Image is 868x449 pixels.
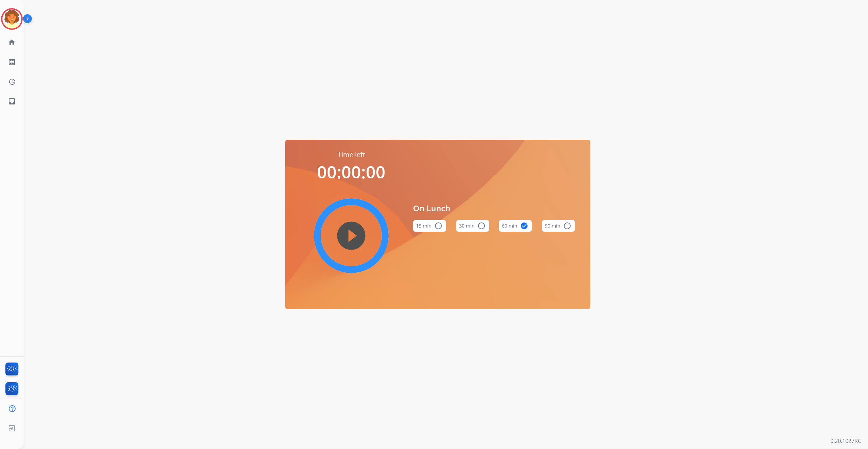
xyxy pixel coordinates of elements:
span: 00:00:00 [317,160,386,183]
button: 30 min [456,220,489,232]
mat-icon: home [8,38,16,46]
mat-icon: check_circle [520,222,528,230]
span: Time left [338,150,365,159]
img: avatar [2,9,21,28]
mat-icon: list_alt [8,58,16,66]
span: On Lunch [413,202,575,214]
mat-icon: radio_button_unchecked [563,222,571,230]
mat-icon: radio_button_unchecked [477,222,486,230]
button: 60 min [499,220,532,232]
mat-icon: radio_button_unchecked [434,222,442,230]
button: 15 min [413,220,446,232]
p: 0.20.1027RC [830,437,861,445]
button: 90 min [542,220,575,232]
mat-icon: inbox [8,97,16,105]
mat-icon: play_circle_filled [347,232,355,240]
mat-icon: history [8,78,16,86]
